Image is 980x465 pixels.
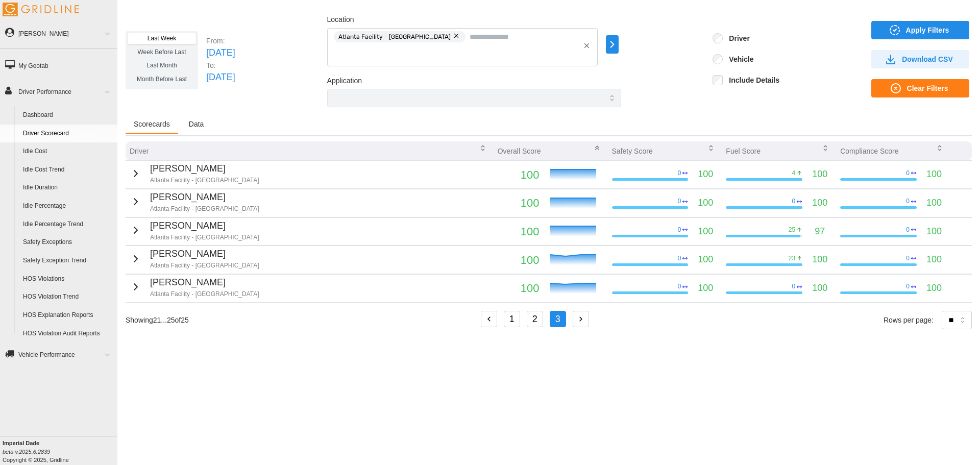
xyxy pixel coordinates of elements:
[18,306,117,325] a: HOS Explanation Reports
[150,261,259,270] p: Atlanta Facility - [GEOGRAPHIC_DATA]
[840,146,898,156] p: Compliance Score
[723,54,753,64] label: Vehicle
[723,75,779,85] label: Include Details
[926,167,942,182] p: 100
[3,439,117,464] div: Copyright © 2025, Gridline
[906,282,910,291] p: 0
[792,197,795,206] p: 0
[789,226,795,234] p: 25
[130,146,149,156] p: Driver
[130,162,259,185] button: [PERSON_NAME]Atlanta Facility - [GEOGRAPHIC_DATA]
[698,281,713,296] p: 100
[3,449,50,455] i: beta v.2025.6.2839
[18,325,117,343] a: HOS Violation Audit Reports
[527,311,543,327] button: 2
[3,3,79,16] img: Gridline
[498,279,540,297] p: 100
[18,288,117,306] a: HOS Violation Trend
[789,254,795,263] p: 23
[3,440,39,446] b: Imperial Dade
[698,167,713,182] p: 100
[130,219,259,242] button: [PERSON_NAME]Atlanta Facility - [GEOGRAPHIC_DATA]
[18,106,117,125] a: Dashboard
[130,190,259,213] button: [PERSON_NAME]Atlanta Facility - [GEOGRAPHIC_DATA]
[871,21,969,39] button: Apply Filters
[150,233,259,242] p: Atlanta Facility - [GEOGRAPHIC_DATA]
[18,125,117,143] a: Driver Scorecard
[498,251,540,269] p: 100
[18,179,117,197] a: Idle Duration
[906,226,910,234] p: 0
[498,223,540,240] p: 100
[815,225,825,239] p: 97
[150,290,259,299] p: Atlanta Facility - [GEOGRAPHIC_DATA]
[150,162,259,176] p: [PERSON_NAME]
[678,254,681,263] p: 0
[148,35,176,42] span: Last Week
[126,315,189,325] p: Showing 21 ... 25 of 25
[612,146,653,156] p: Safety Score
[906,197,910,206] p: 0
[338,31,451,42] span: Atlanta Facility - [GEOGRAPHIC_DATA]
[150,176,259,185] p: Atlanta Facility - [GEOGRAPHIC_DATA]
[206,60,235,70] p: To:
[906,169,910,178] p: 0
[926,281,942,296] p: 100
[812,253,827,267] p: 100
[206,36,235,46] p: From:
[723,33,749,43] label: Driver
[137,48,186,56] span: Week Before Last
[498,194,540,212] p: 100
[130,276,259,299] button: [PERSON_NAME]Atlanta Facility - [GEOGRAPHIC_DATA]
[678,169,681,178] p: 0
[550,311,566,327] button: 3
[678,226,681,234] p: 0
[498,166,540,184] p: 100
[698,253,713,267] p: 100
[18,252,117,270] a: Safety Exception Trend
[18,233,117,252] a: Safety Exceptions
[926,253,942,267] p: 100
[698,225,713,239] p: 100
[150,190,259,205] p: [PERSON_NAME]
[906,21,949,39] span: Apply Filters
[812,281,827,296] p: 100
[871,79,969,97] button: Clear Filters
[871,50,969,68] button: Download CSV
[678,197,681,206] p: 0
[134,120,170,128] span: Scorecards
[907,80,948,97] span: Clear Filters
[926,225,942,239] p: 100
[327,76,362,87] label: Application
[189,120,204,128] span: Data
[726,146,761,156] p: Fuel Score
[150,247,259,261] p: [PERSON_NAME]
[698,196,713,210] p: 100
[206,70,235,85] p: [DATE]
[18,142,117,161] a: Idle Cost
[18,161,117,179] a: Idle Cost Trend
[504,311,520,327] button: 1
[146,62,177,69] span: Last Month
[792,282,795,291] p: 0
[18,197,117,215] a: Idle Percentage
[18,215,117,234] a: Idle Percentage Trend
[678,282,681,291] p: 0
[327,14,354,26] label: Location
[906,254,910,263] p: 0
[812,196,827,210] p: 100
[902,51,953,68] span: Download CSV
[137,76,187,83] span: Month Before Last
[792,169,795,178] p: 4
[150,205,259,213] p: Atlanta Facility - [GEOGRAPHIC_DATA]
[884,315,934,325] p: Rows per page:
[206,46,235,60] p: [DATE]
[150,276,259,290] p: [PERSON_NAME]
[150,219,259,233] p: [PERSON_NAME]
[130,247,259,270] button: [PERSON_NAME]Atlanta Facility - [GEOGRAPHIC_DATA]
[812,167,827,182] p: 100
[498,146,541,156] p: Overall Score
[18,270,117,288] a: HOS Violations
[926,196,942,210] p: 100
